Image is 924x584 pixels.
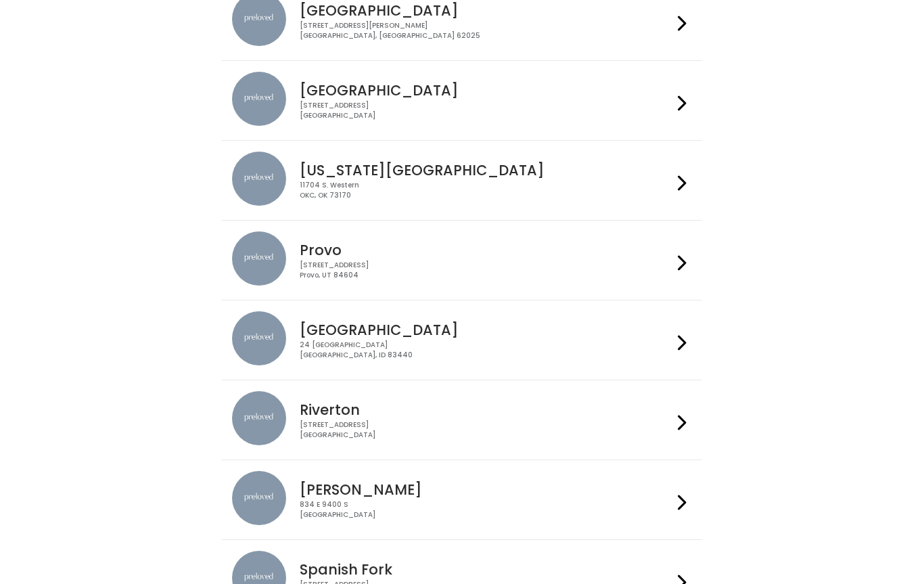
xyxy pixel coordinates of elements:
[232,231,691,289] a: preloved location Provo [STREET_ADDRESS]Provo, UT 84604
[300,500,672,520] div: 834 E 9400 S [GEOGRAPHIC_DATA]
[232,152,691,209] a: preloved location [US_STATE][GEOGRAPHIC_DATA] 11704 S. WesternOKC, OK 73170
[300,340,672,360] div: 24 [GEOGRAPHIC_DATA] [GEOGRAPHIC_DATA], ID 83440
[300,242,672,258] h4: Provo
[300,420,672,440] div: [STREET_ADDRESS] [GEOGRAPHIC_DATA]
[300,322,672,338] h4: [GEOGRAPHIC_DATA]
[300,21,672,41] div: [STREET_ADDRESS][PERSON_NAME] [GEOGRAPHIC_DATA], [GEOGRAPHIC_DATA] 62025
[232,231,286,286] img: preloved location
[300,3,672,18] h4: [GEOGRAPHIC_DATA]
[300,482,672,497] h4: [PERSON_NAME]
[232,391,286,445] img: preloved location
[232,311,286,365] img: preloved location
[232,471,286,525] img: preloved location
[232,152,286,206] img: preloved location
[232,471,691,529] a: preloved location [PERSON_NAME] 834 E 9400 S[GEOGRAPHIC_DATA]
[300,162,672,178] h4: [US_STATE][GEOGRAPHIC_DATA]
[232,311,691,369] a: preloved location [GEOGRAPHIC_DATA] 24 [GEOGRAPHIC_DATA][GEOGRAPHIC_DATA], ID 83440
[300,562,672,577] h4: Spanish Fork
[232,72,286,126] img: preloved location
[232,391,691,449] a: preloved location Riverton [STREET_ADDRESS][GEOGRAPHIC_DATA]
[300,83,672,98] h4: [GEOGRAPHIC_DATA]
[300,261,672,280] div: [STREET_ADDRESS] Provo, UT 84604
[300,181,672,200] div: 11704 S. Western OKC, OK 73170
[300,402,672,418] h4: Riverton
[300,101,672,120] div: [STREET_ADDRESS] [GEOGRAPHIC_DATA]
[232,72,691,129] a: preloved location [GEOGRAPHIC_DATA] [STREET_ADDRESS][GEOGRAPHIC_DATA]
